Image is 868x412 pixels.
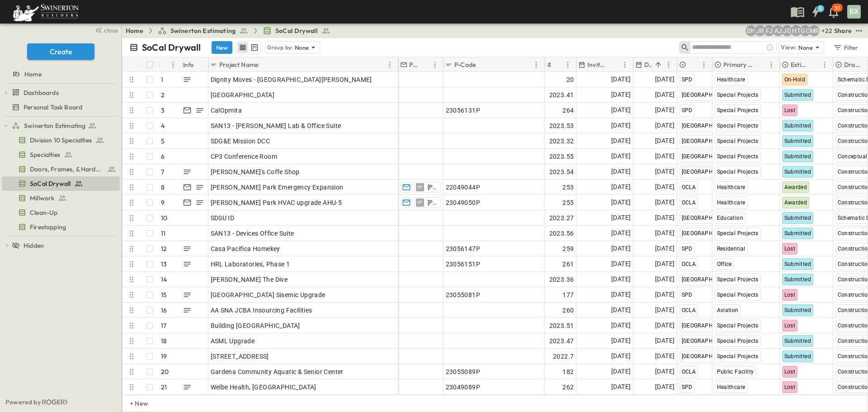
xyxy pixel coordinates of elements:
[260,60,270,70] button: Sort
[211,75,372,84] span: Dignity Moves - [GEOGRAPHIC_DATA][PERSON_NAME]
[784,123,811,129] span: Submitted
[830,41,861,54] button: Filter
[611,90,631,100] span: [DATE]
[611,166,631,177] span: [DATE]
[2,133,120,147] div: Division 10 Specialtiestest
[655,228,675,238] span: [DATE]
[2,162,120,176] div: Doors, Frames, & Hardwaretest
[655,213,675,223] span: [DATE]
[161,137,165,146] p: 5
[784,138,811,144] span: Submitted
[562,290,574,299] span: 177
[655,74,675,85] span: [DATE]
[417,187,423,187] span: VP
[211,244,280,253] span: Casa Pacifica Homekey
[161,183,165,192] p: 8
[211,137,270,146] span: SDG&E Mission DCC
[549,121,574,130] span: 2023.53
[24,103,82,112] span: Personal Task Board
[782,25,793,36] div: Jorge Garcia (jorgarcia@swinerton.com)
[2,68,118,81] a: Home
[611,136,631,146] span: [DATE]
[682,123,737,129] span: [GEOGRAPHIC_DATA]
[161,336,167,346] p: 18
[611,182,631,192] span: [DATE]
[30,150,60,159] span: Specialties
[454,60,476,69] p: P-Code
[655,151,675,161] span: [DATE]
[611,305,631,315] span: [DATE]
[30,136,92,145] span: Division 10 Specialties
[682,384,693,390] span: SPD
[24,121,85,130] span: Swinerton Estimating
[142,41,201,54] p: SoCal Drywall
[819,59,830,70] button: Menu
[27,43,94,60] button: Create
[161,352,167,361] p: 19
[249,42,260,53] button: kanban view
[211,275,288,284] span: [PERSON_NAME] The Dive
[682,92,737,98] span: [GEOGRAPHIC_DATA]
[655,289,675,300] span: [DATE]
[717,261,732,267] span: Office
[682,107,693,114] span: SPD
[2,134,118,147] a: Division 10 Specialties
[267,43,293,52] p: Group by:
[2,205,120,220] div: Clean-Uptest
[682,138,737,144] span: [GEOGRAPHIC_DATA]
[717,246,745,252] span: Residential
[784,322,796,329] span: Lost
[611,382,631,392] span: [DATE]
[611,151,631,161] span: [DATE]
[211,290,325,299] span: [GEOGRAPHIC_DATA] Sisemic Upgrade
[24,241,44,250] span: Hidden
[170,26,236,35] span: Swinerton Estimating
[30,165,104,174] span: Doors, Frames, & Hardware
[549,213,574,223] span: 2023.27
[126,26,143,35] a: Home
[384,59,395,70] button: Menu
[562,383,574,392] span: 262
[717,76,745,83] span: Healthcare
[611,289,631,300] span: [DATE]
[847,5,861,19] div: BX
[798,43,813,52] p: None
[566,75,574,84] span: 20
[682,76,693,83] span: SPD
[611,243,631,254] span: [DATE]
[549,90,574,99] span: 2023.41
[409,60,418,69] p: PM
[784,292,796,298] span: Lost
[236,41,261,54] div: table view
[655,274,675,284] span: [DATE]
[784,215,811,221] span: Submitted
[784,246,796,252] span: Lost
[2,192,118,204] a: Millwork
[755,25,765,36] div: Joshua Russell (joshua.russell@swinerton.com)
[562,306,574,315] span: 260
[611,197,631,208] span: [DATE]
[846,4,862,19] button: BX
[773,25,783,36] div: Anthony Jimenez (anthony.jimenez@swinerton.com)
[655,136,675,146] span: [DATE]
[784,230,811,237] span: Submitted
[211,183,344,192] span: [PERSON_NAME] Park Emergency Expansion
[834,5,840,12] p: 30
[784,261,811,267] span: Submitted
[477,60,487,70] button: Sort
[784,307,811,313] span: Submitted
[429,59,440,70] button: Menu
[2,101,118,114] a: Personal Task Board
[682,184,696,190] span: OCLA
[655,243,675,254] span: [DATE]
[211,198,342,207] span: [PERSON_NAME] Park HVAC upgrade AHU-5
[682,353,737,360] span: [GEOGRAPHIC_DATA]
[161,306,167,315] p: 16
[717,292,759,298] span: Special Projects
[655,90,675,100] span: [DATE]
[609,60,619,70] button: Sort
[717,276,759,283] span: Special Projects
[653,60,663,70] button: Sort
[682,261,696,267] span: OCLA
